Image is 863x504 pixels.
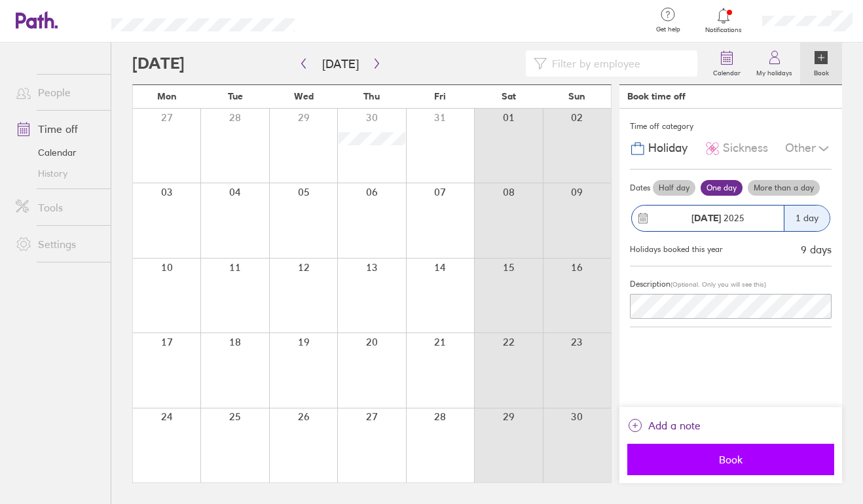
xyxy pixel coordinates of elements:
span: Sickness [723,141,768,155]
span: Fri [434,91,446,101]
input: Filter by employee [547,51,690,76]
span: Add a note [648,415,701,436]
label: More than a day [748,180,820,196]
a: Tools [5,194,111,221]
a: Settings [5,231,111,257]
span: Tue [228,91,243,101]
span: Wed [294,91,314,101]
a: People [5,79,111,105]
a: Book [800,43,842,84]
div: 9 days [801,243,832,255]
button: Book [627,444,834,475]
div: Other [785,136,832,161]
label: One day [701,180,743,196]
a: My holidays [748,43,800,84]
span: Book [636,454,825,465]
span: Dates [630,183,650,192]
span: Description [630,279,670,289]
span: (Optional. Only you will see this) [670,280,766,289]
a: Calendar [705,43,748,84]
label: Calendar [705,65,748,77]
span: Get help [647,26,689,33]
label: Half day [653,180,695,196]
label: Book [806,65,837,77]
span: Notifications [703,26,745,34]
a: History [5,163,111,184]
a: Calendar [5,142,111,163]
div: Book time off [627,91,686,101]
span: 2025 [691,213,744,223]
strong: [DATE] [691,212,721,224]
button: [DATE] [312,53,369,75]
a: Time off [5,116,111,142]
a: Notifications [703,7,745,34]
div: 1 day [784,206,830,231]
span: Holiday [648,141,688,155]
span: Sun [568,91,585,101]
span: Thu [363,91,380,101]
label: My holidays [748,65,800,77]
div: Time off category [630,117,832,136]
span: Sat [502,91,516,101]
button: [DATE] 20251 day [630,198,832,238]
div: Holidays booked this year [630,245,723,254]
span: Mon [157,91,177,101]
button: Add a note [627,415,701,436]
